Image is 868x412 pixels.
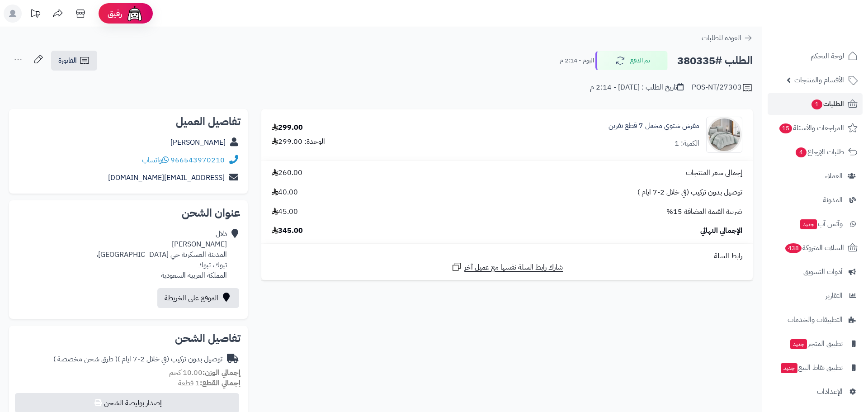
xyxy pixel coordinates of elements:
a: تطبيق نقاط البيعجديد [768,357,863,379]
span: لوحة التحكم [811,50,844,62]
a: شارك رابط السلة نفسها مع عميل آخر [451,261,563,273]
span: جديد [781,363,797,373]
a: المدونة [768,189,863,211]
a: الفاتورة [51,51,97,71]
div: توصيل بدون تركيب (في خلال 2-7 ايام ) [53,354,222,365]
span: السلات المتروكة [784,242,844,254]
small: 1 قطعة [178,378,241,388]
img: logo-2.png [807,17,859,36]
span: 260.00 [272,168,302,178]
small: اليوم - 2:14 م [560,56,594,65]
span: شارك رابط السلة نفسها مع عميل آخر [464,262,563,273]
span: 4 [795,147,807,157]
span: توصيل بدون تركيب (في خلال 2-7 ايام ) [637,187,742,198]
a: 966543970210 [170,155,225,166]
h2: تفاصيل العميل [16,116,241,127]
a: الموقع على الخريطة [157,288,239,308]
span: الإجمالي النهائي [700,226,742,236]
span: 345.00 [272,226,303,236]
a: الإعدادات [768,381,863,403]
span: العملاء [825,170,843,182]
h2: تفاصيل الشحن [16,333,241,344]
a: الطلبات1 [768,93,863,115]
a: لوحة التحكم [768,45,863,67]
span: 15 [779,123,793,133]
span: 40.00 [272,187,298,198]
span: ( طرق شحن مخصصة ) [53,354,118,365]
a: السلات المتروكة438 [768,237,863,259]
span: الأقسام والمنتجات [794,74,844,86]
a: تحديثات المنصة [24,5,47,25]
button: تم الدفع [595,51,668,70]
span: تطبيق المتجر [789,337,843,350]
span: 45.00 [272,207,298,217]
span: جديد [790,339,807,349]
div: تاريخ الطلب : [DATE] - 2:14 م [590,82,684,93]
span: طلبات الإرجاع [795,146,844,158]
img: ai-face.png [126,5,144,23]
span: وآتس آب [799,218,843,230]
a: تطبيق المتجرجديد [768,333,863,355]
a: واتساب [142,155,169,166]
span: 438 [785,243,802,253]
a: العودة للطلبات [702,33,753,43]
div: الوحدة: 299.00 [272,137,325,147]
span: المراجعات والأسئلة [778,122,844,134]
span: 1 [811,99,822,109]
strong: إجمالي الوزن: [203,367,241,378]
h2: الطلب #380335 [677,52,753,70]
img: 1757764403-1-90x90.jpg [707,117,742,153]
div: 299.00 [272,123,303,133]
strong: إجمالي القطع: [200,378,241,388]
a: التطبيقات والخدمات [768,309,863,331]
span: أدوات التسويق [803,265,843,278]
a: [PERSON_NAME] [170,137,226,148]
div: دلال [PERSON_NAME] المدينة العسكرية حي [GEOGRAPHIC_DATA]، تبوك، تبوك المملكة العربية السعودية [96,229,227,280]
a: مفرش شتوي مخمل 7 قطع نفرين [609,121,699,131]
span: التقارير [826,289,843,302]
h2: عنوان الشحن [16,208,241,218]
span: تطبيق نقاط البيع [780,361,843,374]
a: العملاء [768,165,863,187]
div: الكمية: 1 [675,138,699,149]
span: رفيق [108,8,122,19]
span: ضريبة القيمة المضافة 15% [666,207,742,217]
a: وآتس آبجديد [768,213,863,235]
small: 10.00 كجم [169,367,241,378]
a: التقارير [768,285,863,307]
a: [EMAIL_ADDRESS][DOMAIN_NAME] [108,172,225,183]
span: الطلبات [811,98,844,110]
span: التطبيقات والخدمات [788,313,843,326]
span: إجمالي سعر المنتجات [686,168,742,178]
a: أدوات التسويق [768,261,863,283]
div: رابط السلة [265,251,749,261]
a: المراجعات والأسئلة15 [768,117,863,139]
span: الفاتورة [58,55,77,66]
div: POS-NT/27303 [692,82,753,93]
span: الإعدادات [817,385,843,398]
a: طلبات الإرجاع4 [768,141,863,163]
span: المدونة [823,194,843,206]
span: العودة للطلبات [702,33,741,43]
span: جديد [800,219,817,229]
